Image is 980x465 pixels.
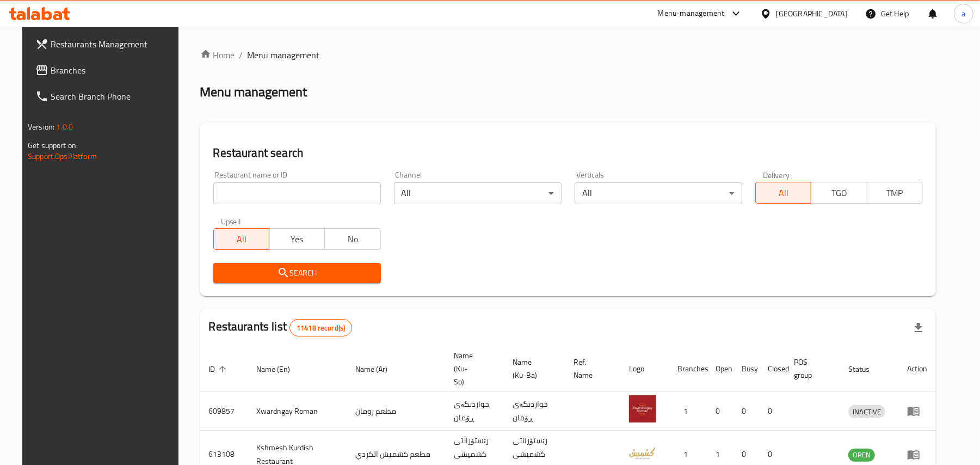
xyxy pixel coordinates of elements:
span: Name (Ku-So) [454,349,491,388]
button: TGO [811,182,867,204]
div: Menu [907,405,927,418]
span: Name (Ku-Ba) [513,356,552,382]
td: 0 [760,392,786,431]
span: ID [209,363,230,376]
a: Search Branch Phone [27,83,186,109]
span: No [329,231,376,247]
li: / [239,48,243,62]
div: OPEN [848,449,875,462]
span: Ref. Name [574,356,607,382]
img: Xwardngay Roman [629,395,656,423]
a: Restaurants Management [27,31,186,57]
h2: Restaurants list [209,319,353,336]
span: Menu management [248,48,320,62]
span: a [961,8,965,20]
th: Branches [669,346,707,392]
button: TMP [867,182,923,204]
span: Get support on: [28,138,78,152]
label: Upsell [221,217,241,225]
td: مطعم رومان [347,392,445,431]
span: TMP [872,185,919,201]
td: خواردنگەی ڕۆمان [445,392,504,431]
button: Yes [269,228,325,250]
td: 609857 [200,392,248,431]
td: خواردنگەی ڕۆمان [504,392,565,431]
td: 0 [707,392,734,431]
span: Search [222,266,372,280]
div: Export file [905,315,932,341]
span: 11418 record(s) [290,323,352,333]
th: Open [707,346,734,392]
td: 0 [734,392,760,431]
div: Menu-management [658,7,725,20]
button: All [755,182,811,204]
h2: Menu management [200,83,307,101]
span: Search Branch Phone [51,90,177,103]
button: No [324,228,380,250]
div: INACTIVE [848,405,885,418]
td: Xwardngay Roman [248,392,347,431]
span: Name (Ar) [355,363,402,376]
span: TGO [816,185,862,201]
th: Busy [734,346,760,392]
span: Name (En) [257,363,305,376]
button: Search [213,263,381,283]
a: Home [200,48,235,62]
label: Delivery [763,171,790,179]
span: POS group [794,356,827,382]
div: [GEOGRAPHIC_DATA] [776,8,848,20]
th: Action [898,346,936,392]
span: Yes [274,231,320,247]
span: 1.0.0 [56,120,73,134]
h2: Restaurant search [213,145,923,161]
a: Branches [27,57,186,83]
input: Search for restaurant name or ID.. [213,182,381,204]
span: Status [848,363,884,376]
th: Closed [760,346,786,392]
a: Support.OpsPlatform [28,149,97,163]
span: All [218,231,265,247]
div: Menu [907,448,927,461]
span: Branches [51,64,177,77]
div: All [394,182,562,204]
nav: breadcrumb [200,48,936,62]
span: All [760,185,807,201]
div: Total records count [289,319,352,336]
span: Restaurants Management [51,38,177,51]
th: Logo [620,346,669,392]
span: INACTIVE [848,406,885,418]
div: All [575,182,742,204]
button: All [213,228,269,250]
span: Version: [28,120,54,134]
span: OPEN [848,449,875,461]
td: 1 [669,392,707,431]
